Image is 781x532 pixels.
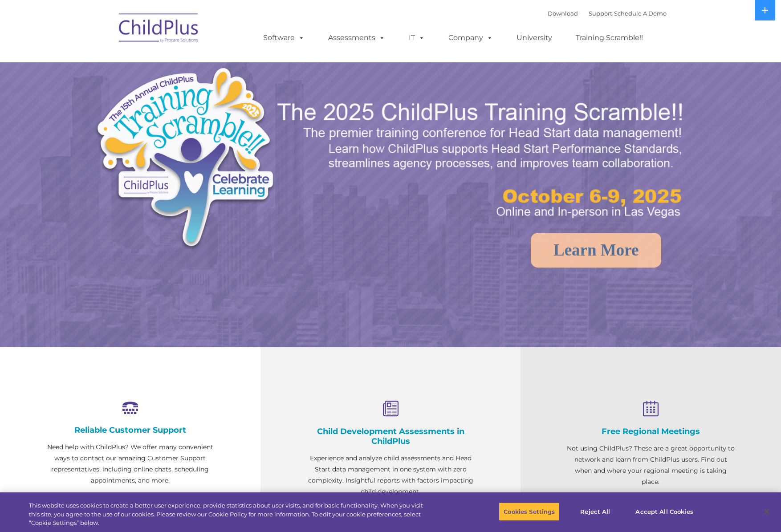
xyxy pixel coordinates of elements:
a: Assessments [319,29,394,47]
button: Cookies Settings [499,502,560,521]
p: Need help with ChildPlus? We offer many convenient ways to contact our amazing Customer Support r... [45,442,216,486]
h4: Free Regional Meetings [565,426,736,436]
a: Company [439,29,502,47]
a: Support [589,10,612,17]
h4: Reliable Customer Support [45,425,216,435]
a: IT [400,29,434,47]
button: Close [757,502,777,521]
font: | [548,10,667,17]
a: Training Scramble!! [567,29,652,47]
button: Reject All [567,502,623,521]
a: Software [254,29,313,47]
p: Experience and analyze child assessments and Head Start data management in one system with zero c... [305,453,476,497]
button: Accept All Cookies [630,502,698,521]
p: Not using ChildPlus? These are a great opportunity to network and learn from ChildPlus users. Fin... [565,443,736,487]
a: Schedule A Demo [614,10,667,17]
a: University [508,29,561,47]
h4: Child Development Assessments in ChildPlus [305,426,476,446]
a: Download [548,10,578,17]
img: ChildPlus by Procare Solutions [114,7,203,52]
div: This website uses cookies to create a better user experience, provide statistics about user visit... [29,501,430,528]
a: Learn More [531,233,661,268]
